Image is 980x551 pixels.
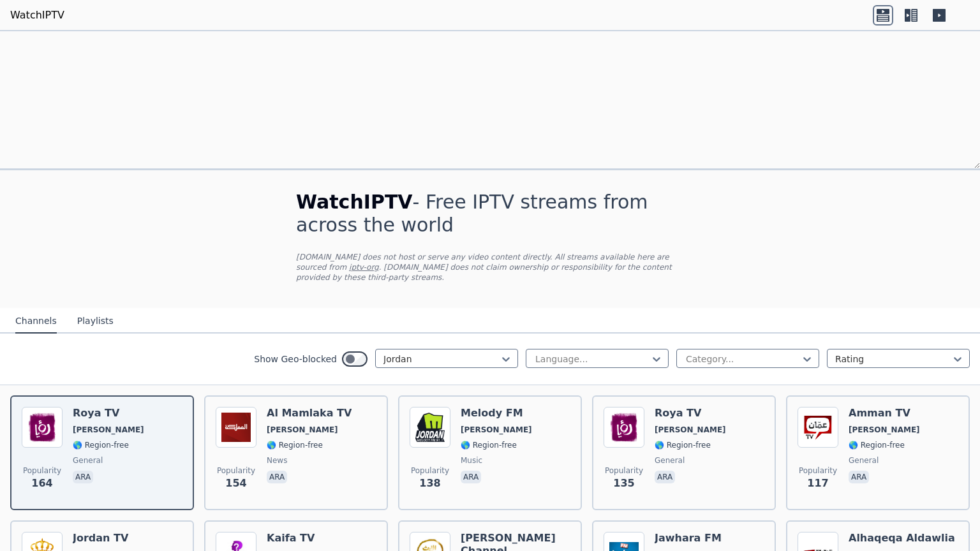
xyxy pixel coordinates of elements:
span: 🌎 Region-free [655,440,711,450]
img: Al Mamlaka TV [216,407,256,448]
span: music [461,455,482,466]
span: 135 [613,476,634,491]
img: Amman TV [798,407,838,448]
img: Roya TV [22,407,63,448]
h6: Melody FM [461,407,532,420]
span: 154 [225,476,246,491]
p: ara [73,471,93,483]
span: 164 [31,476,52,491]
span: WatchIPTV [296,191,413,213]
h6: Al Mamlaka TV [267,407,352,420]
p: ara [655,471,675,483]
h1: - Free IPTV streams from across the world [296,191,684,237]
span: Popularity [799,466,837,476]
span: news [267,455,287,466]
span: [PERSON_NAME] [73,425,144,435]
span: Popularity [411,466,449,476]
h6: Alhaqeqa Aldawlia [849,532,955,545]
p: [DOMAIN_NAME] does not host or serve any video content directly. All streams available here are s... [296,252,684,283]
span: [PERSON_NAME] [849,425,920,435]
span: general [849,455,879,466]
span: general [73,455,103,466]
span: 🌎 Region-free [267,440,323,450]
button: Channels [15,309,57,334]
button: Playlists [77,309,114,334]
span: 🌎 Region-free [849,440,905,450]
p: ara [461,471,481,483]
h6: Roya TV [73,407,144,420]
h6: Roya TV [655,407,726,420]
span: [PERSON_NAME] [655,425,726,435]
span: Popularity [23,466,61,476]
h6: Amman TV [849,407,920,420]
span: 117 [807,476,828,491]
a: iptv-org [349,263,379,272]
h6: Jawhara FM [655,532,726,545]
p: ara [849,471,869,483]
span: [PERSON_NAME] [267,425,338,435]
p: ara [267,471,287,483]
h6: Jordan TV [73,532,144,545]
h6: Kaifa TV [267,532,338,545]
a: WatchIPTV [10,8,64,23]
label: Show Geo-blocked [254,353,337,365]
img: Roya TV [604,407,644,448]
span: 138 [419,476,440,491]
span: [PERSON_NAME] [461,425,532,435]
span: Popularity [605,466,643,476]
img: Melody FM [410,407,450,448]
span: Popularity [217,466,255,476]
span: 🌎 Region-free [461,440,517,450]
span: general [655,455,685,466]
span: 🌎 Region-free [73,440,129,450]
